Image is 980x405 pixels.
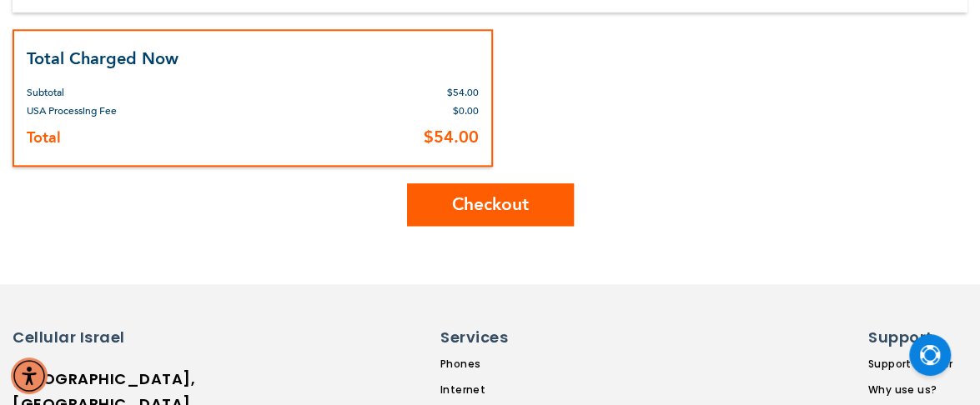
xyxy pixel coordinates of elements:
a: Phones [440,357,592,372]
strong: Total [27,127,61,148]
th: Subtotal [27,71,307,102]
div: Accessibility Menu [11,357,48,394]
h6: Cellular Israel [13,327,154,348]
span: $54.00 [447,86,479,99]
span: Checkout [452,192,529,217]
strong: Total Charged Now [27,47,178,70]
h6: Services [440,327,582,348]
span: $0.00 [453,104,479,117]
a: Why use us? [868,382,977,397]
h6: Support [868,327,967,348]
a: Support Center [868,357,977,372]
a: Internet [440,382,592,397]
span: $54.00 [424,126,479,148]
span: USA Processing Fee [27,104,117,117]
button: Checkout [407,183,574,226]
